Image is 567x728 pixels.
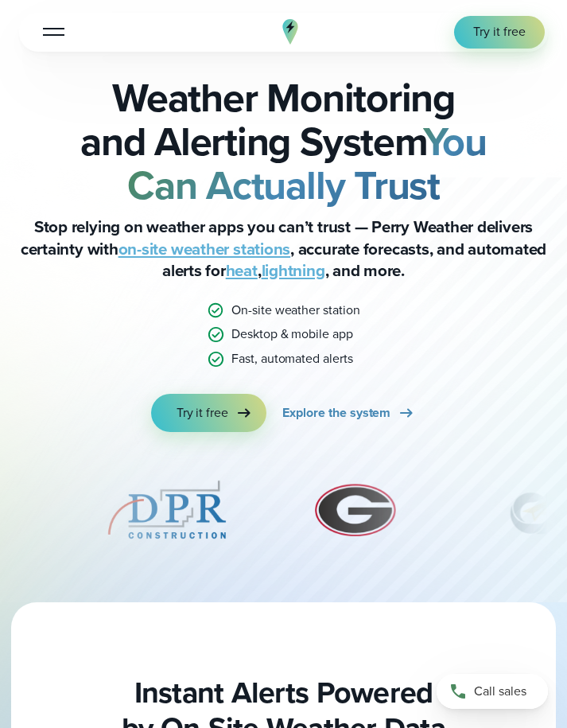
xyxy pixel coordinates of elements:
[103,470,231,550] img: DPR-Construction.svg
[177,404,229,422] span: Try it free
[231,325,353,344] p: Desktop & mobile app
[19,470,548,558] div: slideshow
[437,674,548,709] a: Call sales
[231,302,360,320] p: On-site weather station
[307,470,405,550] div: 6 of 12
[454,16,545,49] a: Try it free
[151,394,267,432] a: Try it free
[127,112,487,215] strong: You Can Actually Trust
[282,404,390,422] span: Explore the system
[19,216,548,282] p: Stop relying on weather apps you can’t trust — Perry Weather delivers certainty with , accurate f...
[19,76,548,207] h2: Weather Monitoring and Alerting System
[103,470,231,550] div: 5 of 12
[118,237,291,261] a: on-site weather stations
[262,259,325,282] a: lightning
[473,23,526,41] span: Try it free
[282,394,416,432] a: Explore the system
[231,350,353,368] p: Fast, automated alerts
[226,259,258,282] a: heat
[474,683,526,701] span: Call sales
[307,470,405,550] img: University-of-Georgia.svg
